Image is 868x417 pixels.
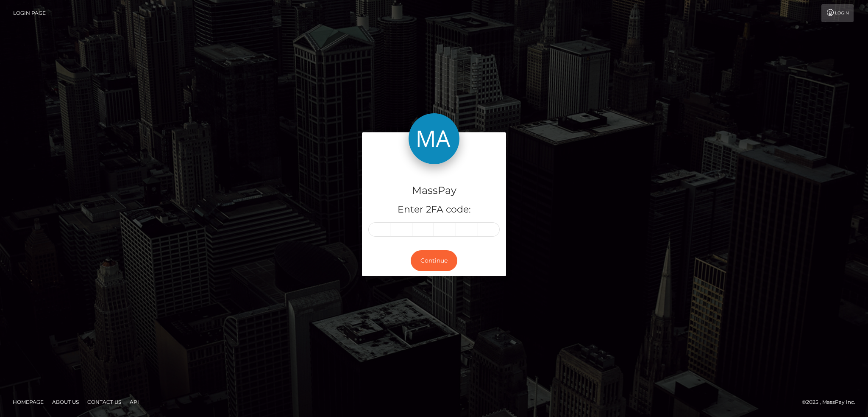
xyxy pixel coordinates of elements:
[84,395,125,409] a: Contact Us
[802,397,862,407] div: © 2025 , MassPay Inc.
[9,395,47,409] a: Homepage
[13,4,46,22] a: Login Page
[368,203,500,216] h5: Enter 2FA code:
[368,183,500,198] h4: MassPay
[49,395,82,409] a: About Us
[411,250,457,271] button: Continue
[409,113,459,164] img: MassPay
[126,395,142,409] a: API
[821,4,854,22] a: Login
